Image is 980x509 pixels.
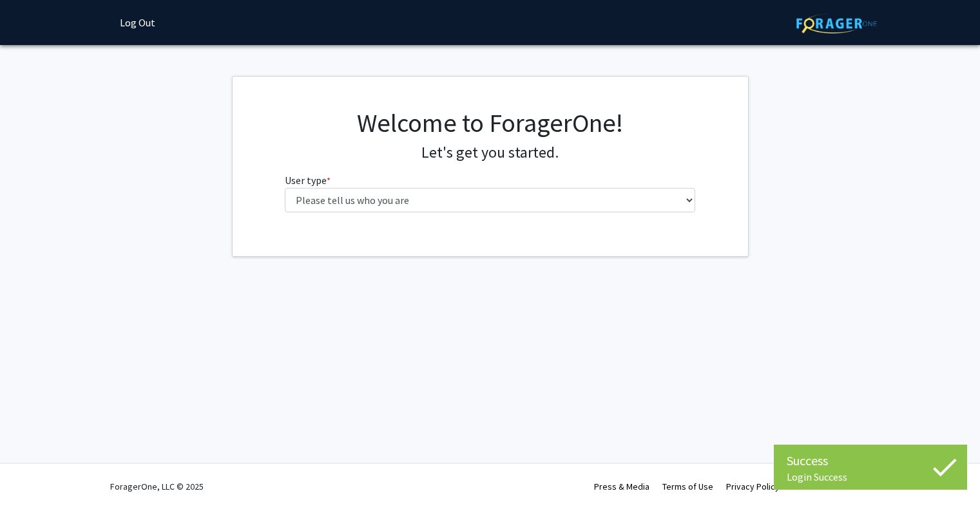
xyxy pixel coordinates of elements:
div: ForagerOne, LLC © 2025 [110,464,204,509]
label: User type [285,172,331,188]
a: Privacy Policy [726,481,780,492]
h4: Let's get you started. [285,143,695,162]
img: ForagerOne Logo [796,14,877,33]
div: Login Success [787,470,954,483]
h1: Welcome to ForagerOne! [285,107,695,138]
a: Terms of Use [662,481,713,492]
a: Press & Media [594,481,649,492]
div: Success [787,451,954,470]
